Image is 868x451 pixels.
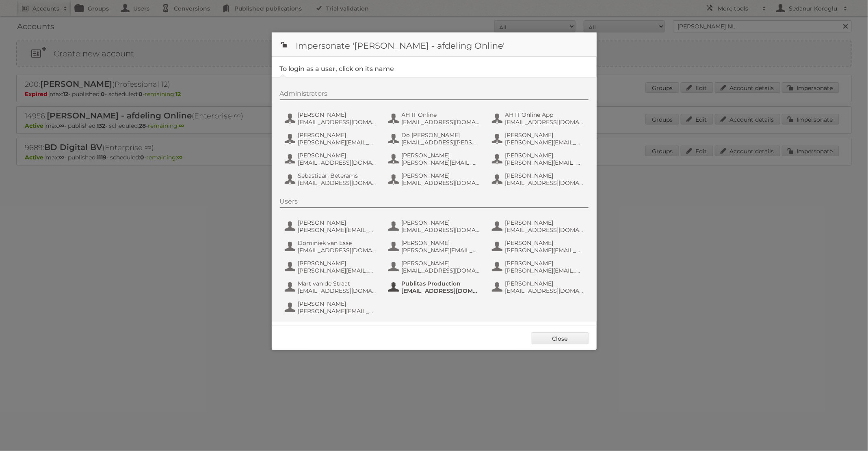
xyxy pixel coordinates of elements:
[387,218,483,234] button: [PERSON_NAME] [EMAIL_ADDRESS][DOMAIN_NAME]
[284,238,379,255] button: Dominiek van Esse [EMAIL_ADDRESS][DOMAIN_NAME]
[298,287,377,294] span: [EMAIL_ADDRESS][DOMAIN_NAME]
[284,259,379,275] button: [PERSON_NAME] [PERSON_NAME][EMAIL_ADDRESS][DOMAIN_NAME]
[402,219,481,226] span: [PERSON_NAME]
[491,259,587,275] button: [PERSON_NAME] [PERSON_NAME][EMAIL_ADDRESS][DOMAIN_NAME]
[284,171,379,187] button: Sebastiaan Beterams [EMAIL_ADDRESS][DOMAIN_NAME]
[298,267,377,274] span: [PERSON_NAME][EMAIL_ADDRESS][DOMAIN_NAME]
[402,111,481,118] span: AH IT Online
[298,118,377,126] span: [EMAIL_ADDRESS][DOMAIN_NAME]
[402,179,481,187] span: [EMAIL_ADDRESS][DOMAIN_NAME]
[402,267,481,274] span: [EMAIL_ADDRESS][DOMAIN_NAME]
[298,159,377,166] span: [EMAIL_ADDRESS][DOMAIN_NAME]
[298,111,377,118] span: [PERSON_NAME]
[491,238,587,255] button: [PERSON_NAME] [PERSON_NAME][EMAIL_ADDRESS][DOMAIN_NAME]
[387,238,483,255] button: [PERSON_NAME] [PERSON_NAME][EMAIL_ADDRESS][DOMAIN_NAME]
[505,152,584,159] span: [PERSON_NAME]
[505,172,584,179] span: [PERSON_NAME]
[298,300,377,307] span: [PERSON_NAME]
[491,131,587,147] button: [PERSON_NAME] [PERSON_NAME][EMAIL_ADDRESS][DOMAIN_NAME]
[402,226,481,234] span: [EMAIL_ADDRESS][DOMAIN_NAME]
[298,219,377,226] span: [PERSON_NAME]
[298,260,377,267] span: [PERSON_NAME]
[387,279,483,295] button: Publitas Production [EMAIL_ADDRESS][DOMAIN_NAME]
[505,267,584,274] span: [PERSON_NAME][EMAIL_ADDRESS][DOMAIN_NAME]
[387,151,483,167] button: [PERSON_NAME] [PERSON_NAME][EMAIL_ADDRESS][DOMAIN_NAME]
[387,110,483,127] button: AH IT Online [EMAIL_ADDRESS][DOMAIN_NAME]
[402,247,481,254] span: [PERSON_NAME][EMAIL_ADDRESS][DOMAIN_NAME]
[491,218,587,234] button: [PERSON_NAME] [EMAIL_ADDRESS][DOMAIN_NAME]
[298,280,377,287] span: Mart van de Straat
[491,279,587,295] button: [PERSON_NAME] [EMAIL_ADDRESS][DOMAIN_NAME]
[505,118,584,126] span: [EMAIL_ADDRESS][DOMAIN_NAME]
[284,299,379,316] button: [PERSON_NAME] [PERSON_NAME][EMAIL_ADDRESS][DOMAIN_NAME]
[532,332,589,344] a: Close
[402,139,481,146] span: [EMAIL_ADDRESS][PERSON_NAME][DOMAIN_NAME]
[505,239,584,247] span: [PERSON_NAME]
[505,179,584,187] span: [EMAIL_ADDRESS][DOMAIN_NAME]
[402,118,481,126] span: [EMAIL_ADDRESS][DOMAIN_NAME]
[284,110,379,127] button: [PERSON_NAME] [EMAIL_ADDRESS][DOMAIN_NAME]
[280,198,589,208] div: Users
[298,152,377,159] span: [PERSON_NAME]
[505,159,584,166] span: [PERSON_NAME][EMAIL_ADDRESS][DOMAIN_NAME]
[505,226,584,234] span: [EMAIL_ADDRESS][DOMAIN_NAME]
[505,260,584,267] span: [PERSON_NAME]
[402,152,481,159] span: [PERSON_NAME]
[505,247,584,254] span: [PERSON_NAME][EMAIL_ADDRESS][DOMAIN_NAME]
[505,131,584,139] span: [PERSON_NAME]
[298,226,377,234] span: [PERSON_NAME][EMAIL_ADDRESS][DOMAIN_NAME]
[280,90,589,100] div: Administrators
[402,287,481,294] span: [EMAIL_ADDRESS][DOMAIN_NAME]
[402,239,481,247] span: [PERSON_NAME]
[284,279,379,295] button: Mart van de Straat [EMAIL_ADDRESS][DOMAIN_NAME]
[491,110,587,127] button: AH IT Online App [EMAIL_ADDRESS][DOMAIN_NAME]
[505,139,584,146] span: [PERSON_NAME][EMAIL_ADDRESS][DOMAIN_NAME]
[284,131,379,147] button: [PERSON_NAME] [PERSON_NAME][EMAIL_ADDRESS][DOMAIN_NAME]
[402,131,481,139] span: Do [PERSON_NAME]
[284,218,379,234] button: [PERSON_NAME] [PERSON_NAME][EMAIL_ADDRESS][DOMAIN_NAME]
[402,159,481,166] span: [PERSON_NAME][EMAIL_ADDRESS][DOMAIN_NAME]
[298,247,377,254] span: [EMAIL_ADDRESS][DOMAIN_NAME]
[505,219,584,226] span: [PERSON_NAME]
[298,139,377,146] span: [PERSON_NAME][EMAIL_ADDRESS][DOMAIN_NAME]
[298,131,377,139] span: [PERSON_NAME]
[272,32,597,57] h1: Impersonate '[PERSON_NAME] - afdeling Online'
[387,259,483,275] button: [PERSON_NAME] [EMAIL_ADDRESS][DOMAIN_NAME]
[505,111,584,118] span: AH IT Online App
[284,151,379,167] button: [PERSON_NAME] [EMAIL_ADDRESS][DOMAIN_NAME]
[505,287,584,294] span: [EMAIL_ADDRESS][DOMAIN_NAME]
[298,179,377,187] span: [EMAIL_ADDRESS][DOMAIN_NAME]
[298,239,377,247] span: Dominiek van Esse
[491,151,587,167] button: [PERSON_NAME] [PERSON_NAME][EMAIL_ADDRESS][DOMAIN_NAME]
[387,131,483,147] button: Do [PERSON_NAME] [EMAIL_ADDRESS][PERSON_NAME][DOMAIN_NAME]
[505,280,584,287] span: [PERSON_NAME]
[298,307,377,315] span: [PERSON_NAME][EMAIL_ADDRESS][DOMAIN_NAME]
[402,260,481,267] span: [PERSON_NAME]
[402,172,481,179] span: [PERSON_NAME]
[280,65,394,73] legend: To login as a user, click on its name
[402,280,481,287] span: Publitas Production
[387,171,483,187] button: [PERSON_NAME] [EMAIL_ADDRESS][DOMAIN_NAME]
[298,172,377,179] span: Sebastiaan Beterams
[491,171,587,187] button: [PERSON_NAME] [EMAIL_ADDRESS][DOMAIN_NAME]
